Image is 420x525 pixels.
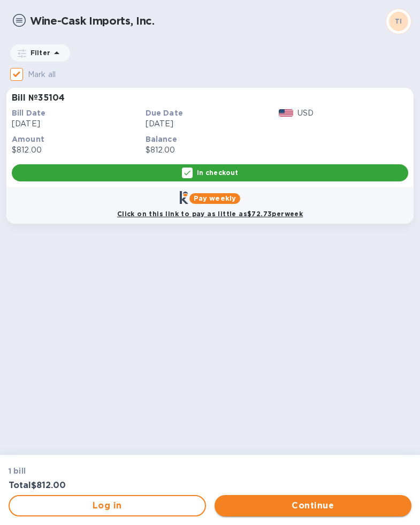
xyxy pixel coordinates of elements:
p: 1 bill [9,466,204,476]
span: Log in [18,499,196,512]
h1: Wine-Cask Imports, Inc. [30,15,386,27]
button: Log in [9,495,206,516]
h3: Bill № 35104 [12,93,65,103]
span: Continue [223,499,403,512]
b: Bill Date [12,109,45,117]
p: In checkout [197,168,238,177]
p: USD [297,108,314,119]
b: Pay weekly [194,194,236,202]
p: Filter [26,48,50,57]
b: Due Date [146,109,183,117]
b: TI [395,17,402,25]
b: Balance [146,135,177,143]
img: USD [279,109,293,117]
p: [DATE] [146,118,275,130]
b: Amount [12,135,44,143]
p: [DATE] [12,118,141,130]
button: Continue [215,495,412,516]
h3: Total $812.00 [9,481,204,491]
b: Click on this link to pay as little as $72.73 per week [117,210,303,218]
p: $812.00 [146,144,275,156]
p: $812.00 [12,144,141,156]
p: Mark all [28,69,56,80]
